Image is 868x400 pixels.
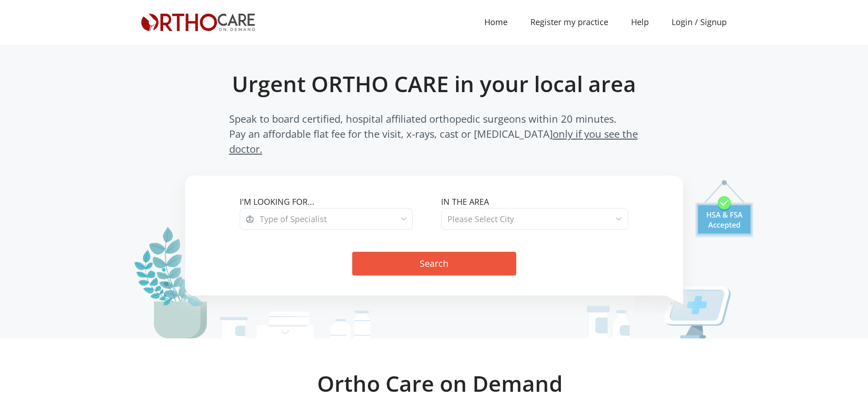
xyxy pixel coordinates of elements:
[660,16,738,28] a: Login / Signup
[147,370,733,397] h2: Ortho Care on Demand
[229,111,639,156] span: Speak to board certified, hospital affiliated orthopedic surgeons within 20 minutes. Pay an affor...
[352,252,516,275] button: Search
[519,12,620,32] a: Register my practice
[205,71,663,97] h1: Urgent ORTHO CARE in your local area
[260,213,327,224] span: Type of Specialist
[240,196,427,208] label: I'm looking for...
[441,196,628,208] label: In the area
[620,12,660,32] a: Help
[473,12,519,32] a: Home
[447,213,514,224] span: Please Select City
